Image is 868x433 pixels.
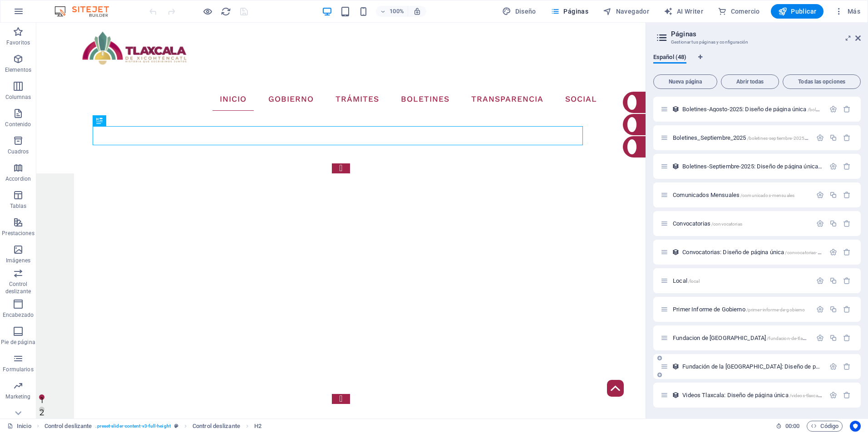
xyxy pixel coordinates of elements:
span: /fundacion-de-tlaxcala [767,336,813,341]
button: 2 [3,384,8,389]
div: Fundacion de [GEOGRAPHIC_DATA]/fundacion-de-tlaxcala [670,335,812,341]
span: /convocatorias [711,221,742,226]
span: . preset-slider-content-v3-full-height [95,421,170,432]
button: Abrir todas [721,74,779,89]
div: Boletines_Septiembre_2025/boletines-septiembre-2025-46 [670,135,812,141]
h2: Páginas [671,30,861,38]
div: Eliminar [843,334,851,342]
p: Formularios [3,366,33,373]
p: Columnas [5,93,31,101]
p: Imágenes [6,257,30,264]
div: Duplicar [829,277,837,285]
button: reload [220,6,231,17]
div: Duplicar [829,220,837,227]
div: Boletines-Septiembre-2025: Diseño de página única/boletines-septiembre-2025-elemento [680,163,825,169]
span: Diseño [502,7,536,16]
p: Prestaciones [2,230,34,237]
span: Páginas [551,7,588,16]
nav: breadcrumb [44,421,261,432]
div: Eliminar [843,277,851,285]
span: Haz clic para abrir la página [673,192,794,198]
p: Elementos [5,66,31,74]
div: Configuración [816,134,824,142]
h6: Tiempo de la sesión [776,421,800,432]
button: Comercio [714,4,764,19]
div: Eliminar [843,191,851,199]
span: Haz clic para seleccionar y doble clic para editar [44,421,92,432]
div: Eliminar [843,220,851,227]
div: Configuración [816,277,824,285]
p: Favoritos [6,39,30,46]
div: Eliminar [843,391,851,399]
div: Fundación de la [GEOGRAPHIC_DATA]: Diseño de página única [680,364,825,369]
i: Al redimensionar, ajustar el nivel de zoom automáticamente para ajustarse al dispositivo elegido. [413,7,421,15]
span: /comunicados-mensuales [740,193,794,198]
div: Este diseño se usa como una plantilla para todos los elementos (como por ejemplo un post de un bl... [672,162,680,170]
span: : [792,423,793,429]
div: Configuración [829,248,837,256]
span: /convocatorias-elemento [785,250,836,255]
div: Videos Tlaxcala: Diseño de página única/videos-tlaxcala-elemento [680,392,825,398]
div: Duplicar [829,305,837,313]
div: Boletines-Agosto-2025: Diseño de página única/boletines-agosto-2025-elemento [680,106,825,112]
div: Configuración [816,191,824,199]
span: AI Writer [664,7,703,16]
p: Pie de página [1,339,35,346]
span: Navegador [603,7,649,16]
div: Duplicar [829,134,837,142]
span: /primer-informe-de-gobierno [746,307,805,312]
span: Todas las opciones [787,79,857,84]
div: Este diseño se usa como una plantilla para todos los elementos (como por ejemplo un post de un bl... [672,248,680,256]
span: /videos-tlaxcala-elemento [789,393,842,398]
button: Publicar [771,4,824,19]
img: Editor Logo [52,6,120,17]
p: Encabezado [3,311,34,319]
span: /boletines-septiembre-2025-46 [747,136,812,141]
p: Tablas [10,202,27,210]
button: Todas las opciones [783,74,861,89]
div: Eliminar [843,162,851,170]
span: Haz clic para abrir la página [673,277,700,284]
button: 100% [376,6,408,17]
span: Haz clic para abrir la página [673,306,805,313]
span: /local [688,279,700,284]
span: Haz clic para seleccionar y doble clic para editar [254,421,261,432]
button: Nueva página [653,74,717,89]
div: Este diseño se usa como una plantilla para todos los elementos (como por ejemplo un post de un bl... [672,363,680,370]
div: Eliminar [843,248,851,256]
div: Configuración [816,334,824,342]
span: Haz clic para seleccionar y doble clic para editar [192,421,240,432]
span: Comercio [718,7,760,16]
p: Cuadros [8,148,29,155]
button: Código [807,421,843,432]
div: Este diseño se usa como una plantilla para todos los elementos (como por ejemplo un post de un bl... [672,105,680,113]
button: Navegador [599,4,653,19]
button: Haz clic para salir del modo de previsualización y seguir editando [202,6,213,17]
h3: Gestionar tus páginas y configuración [671,38,843,46]
h6: 100% [390,6,404,17]
div: Este diseño se usa como una plantilla para todos los elementos (como por ejemplo un post de un bl... [672,391,680,399]
div: Primer Informe de Gobierno/primer-informe-de-gobierno [670,306,812,312]
button: 1 [3,372,8,377]
span: Publicar [778,7,817,16]
p: Contenido [5,121,31,128]
span: Código [811,421,838,432]
div: Convocatorias/convocatorias [670,221,812,226]
div: Convocatorias: Diseño de página única/convocatorias-elemento [680,249,825,255]
a: Haz clic para cancelar la selección y doble clic para abrir páginas [7,421,31,432]
div: Configuración [829,363,837,370]
div: Eliminar [843,363,851,370]
div: Comunicados Mensuales/comunicados-mensuales [670,192,812,198]
div: Content Slider [34,95,575,427]
span: Haz clic para abrir la página [682,392,842,399]
div: Configuración [816,305,824,313]
p: Marketing [5,393,30,400]
div: Configuración [829,391,837,399]
div: Configuración [816,220,824,227]
p: Accordion [5,175,31,182]
span: Haz clic para abrir la página [682,249,836,256]
button: Páginas [547,4,592,19]
i: Volver a cargar página [221,6,231,17]
span: Abrir todas [725,79,775,84]
div: Eliminar [843,134,851,142]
